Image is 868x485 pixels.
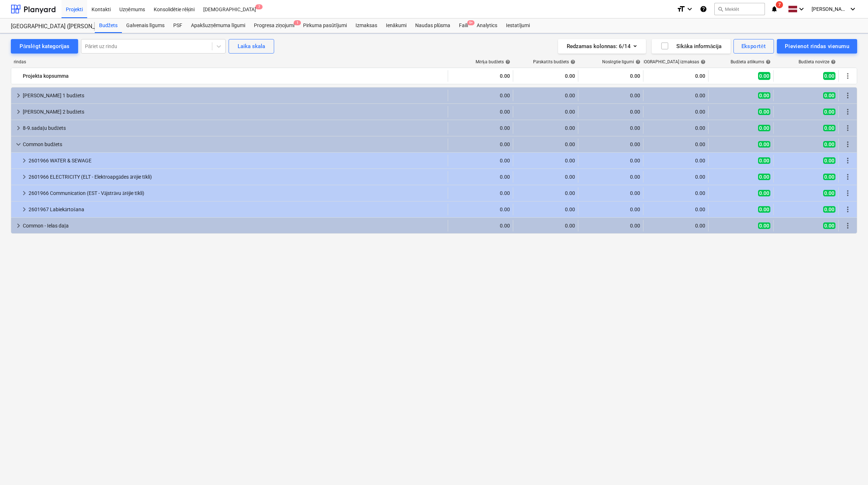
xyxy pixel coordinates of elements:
[382,18,411,33] a: Ienākumi
[581,207,640,212] div: 0.00
[14,221,23,230] span: keyboard_arrow_right
[823,109,835,115] span: 0.00
[95,18,122,33] a: Budžets
[23,122,445,134] div: 8-9.sadaļu budžets
[758,125,770,131] span: 0.00
[823,72,835,80] span: 0.00
[451,174,510,180] div: 0.00
[29,155,445,166] div: 2601966 WATER & SEWAGE
[646,109,705,115] div: 0.00
[823,222,835,229] span: 0.00
[758,92,770,99] span: 0.00
[472,18,502,33] div: Analytics
[14,124,23,132] span: keyboard_arrow_right
[799,59,836,65] div: Budžeta novirze
[23,139,445,150] div: Common budžets
[646,158,705,163] div: 0.00
[29,204,445,215] div: 2601967 Labiekārtošana
[843,124,852,132] span: Vairāk darbību
[411,18,455,33] a: Naudas plūsma
[646,207,705,212] div: 0.00
[646,174,705,180] div: 0.00
[797,5,806,13] i: keyboard_arrow_down
[646,125,705,131] div: 0.00
[843,91,852,100] span: Vairāk darbību
[771,5,778,13] i: notifications
[829,59,836,64] span: help
[581,158,640,163] div: 0.00
[646,223,705,229] div: 0.00
[731,59,771,65] div: Budžeta atlikums
[455,18,472,33] a: Faili9+
[11,59,448,65] div: rindas
[516,207,575,212] div: 0.00
[758,109,770,115] span: 0.00
[677,5,685,13] i: format_size
[581,141,640,147] div: 0.00
[741,42,766,51] div: Eksportēt
[843,72,852,80] span: Vairāk darbību
[516,223,575,229] div: 0.00
[758,72,770,80] span: 0.00
[299,18,351,33] div: Pirkuma pasūtījumi
[581,223,640,229] div: 0.00
[581,70,640,82] div: 0.00
[14,140,23,149] span: keyboard_arrow_down
[516,109,575,115] div: 0.00
[843,189,852,197] span: Vairāk darbību
[758,174,770,180] span: 0.00
[533,59,575,65] div: Pārskatīts budžets
[14,91,23,100] span: keyboard_arrow_right
[652,39,731,54] button: Sīkāka informācija
[581,174,640,180] div: 0.00
[699,59,706,64] span: help
[785,42,849,51] div: Pievienot rindas vienumu
[823,190,835,196] span: 0.00
[848,5,857,13] i: keyboard_arrow_down
[11,23,86,30] div: [GEOGRAPHIC_DATA] ([PERSON_NAME] - PRJ2002936 un PRJ2002937) 2601965
[843,156,852,165] span: Vairāk darbību
[581,109,640,115] div: 0.00
[238,42,265,51] div: Laika skala
[467,20,475,25] span: 9+
[602,59,641,65] div: Noslēgtie līgumi
[516,190,575,196] div: 0.00
[294,20,301,25] span: 1
[122,18,169,33] a: Galvenais līgums
[451,207,510,212] div: 0.00
[20,205,29,214] span: keyboard_arrow_right
[843,221,852,230] span: Vairāk darbību
[516,93,575,98] div: 0.00
[758,206,770,213] span: 0.00
[451,93,510,98] div: 0.00
[504,59,510,64] span: help
[823,141,835,148] span: 0.00
[250,18,299,33] a: Progresa ziņojumi1
[516,125,575,131] div: 0.00
[823,125,835,131] span: 0.00
[823,206,835,213] span: 0.00
[843,140,852,149] span: Vairāk darbību
[714,3,765,15] button: Meklēt
[23,70,445,82] div: Projekta kopsumma
[758,141,770,148] span: 0.00
[646,70,705,82] div: 0.00
[255,4,263,9] span: 7
[169,18,187,33] a: PSF
[646,190,705,196] div: 0.00
[14,107,23,116] span: keyboard_arrow_right
[516,174,575,180] div: 0.00
[229,39,274,54] button: Laika skala
[516,158,575,163] div: 0.00
[843,205,852,214] span: Vairāk darbību
[187,18,250,33] a: Apakšuzņēmuma līgumi
[23,220,445,231] div: Common - Ielas daļa
[718,6,723,12] span: search
[451,158,510,163] div: 0.00
[581,93,640,98] div: 0.00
